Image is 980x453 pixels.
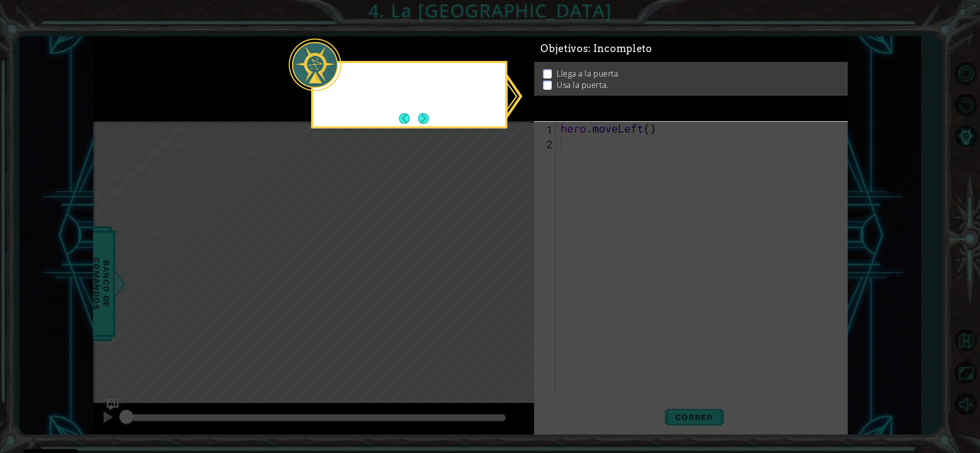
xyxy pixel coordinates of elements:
button: Next [415,110,432,127]
button: Back [399,113,418,124]
span: Objetivos [540,43,652,55]
p: Llega a la puerta [557,68,618,79]
p: Usa la puerta. [557,79,609,90]
span: : Incompleto [588,43,652,54]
